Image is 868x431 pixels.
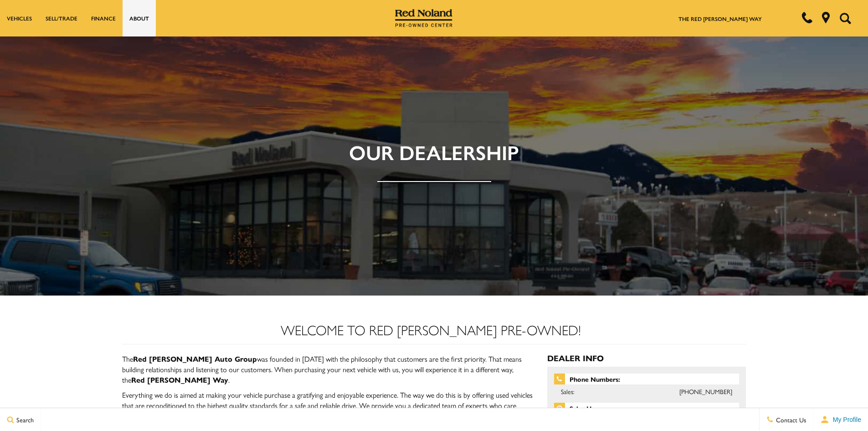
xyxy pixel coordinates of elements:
[679,387,732,396] a: [PHONE_NUMBER]
[133,353,257,364] strong: Red [PERSON_NAME] Auto Group
[774,415,806,424] span: Contact Us
[836,0,854,36] button: Open the search field
[131,374,228,385] strong: Red [PERSON_NAME] Way
[547,353,746,363] h3: Dealer Info
[554,374,740,384] span: Phone Numbers:
[561,387,575,396] span: Sales:
[829,416,861,423] span: My Profile
[678,15,762,23] a: The Red [PERSON_NAME] Way
[554,403,740,414] span: Sales Hours:
[14,415,34,424] span: Search
[395,9,452,27] img: Red Noland Pre-Owned
[395,12,452,21] a: Red Noland Pre-Owned
[813,408,868,431] button: user-profile-menu
[115,322,746,337] h1: Welcome to Red [PERSON_NAME] Pre-Owned!
[122,389,534,421] p: Everything we do is aimed at making your vehicle purchase a gratifying and enjoyable experience. ...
